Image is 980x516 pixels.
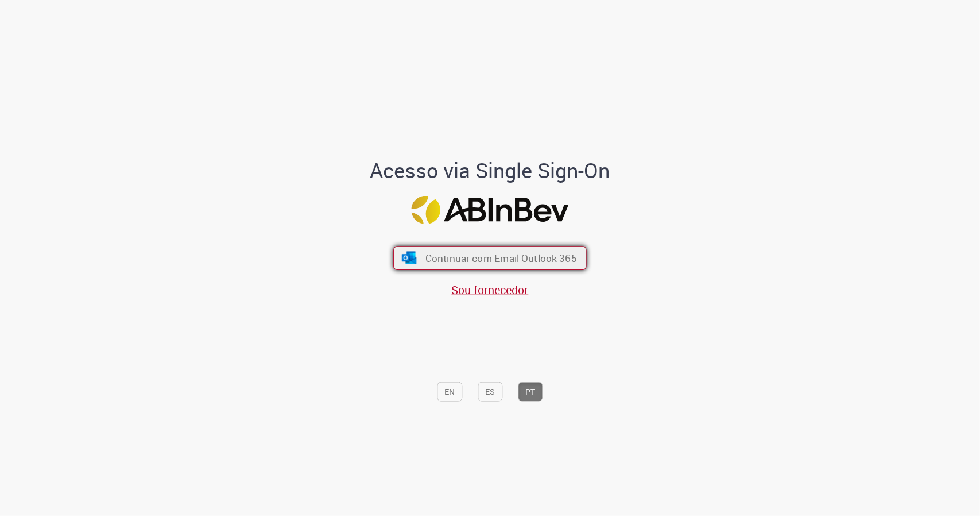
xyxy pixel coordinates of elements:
a: Sou fornecedor [452,282,529,298]
h1: Acesso via Single Sign-On [331,159,649,182]
span: Continuar com Email Outlook 365 [425,252,577,265]
button: PT [518,382,543,402]
img: Logo ABInBev [412,196,569,224]
button: ícone Azure/Microsoft 360 Continuar com Email Outlook 365 [393,246,587,270]
button: ES [478,382,503,402]
img: ícone Azure/Microsoft 360 [401,252,417,264]
button: EN [437,382,463,402]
